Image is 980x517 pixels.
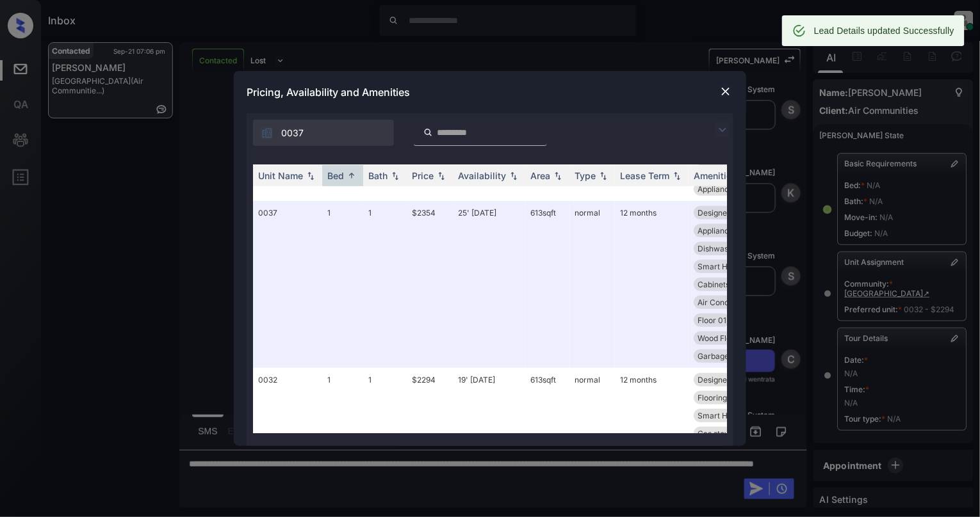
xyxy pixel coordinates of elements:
span: Flooring Wood 1... [698,393,760,402]
span: Cabinets Kitche... [698,280,760,289]
div: Area [530,170,550,181]
td: normal [569,201,615,368]
img: close [719,85,732,98]
td: normal [569,368,615,517]
div: Type [575,170,596,181]
img: icon-zuma [261,127,274,139]
td: $2294 [407,368,453,517]
td: 1 [322,201,363,368]
img: sorting [551,171,564,180]
span: Wood Flooring T... [698,333,762,343]
td: $2354 [407,201,453,368]
img: sorting [345,171,358,180]
span: Dishwasher [698,244,740,253]
td: 19' [DATE] [453,368,525,517]
span: Designer Cabine... [698,208,764,218]
span: Air Conditioner [698,298,752,307]
img: sorting [671,171,683,180]
span: Appliances 2007 [698,226,758,235]
span: Gas stove [698,429,733,438]
span: Appliances Stai... [698,184,759,194]
div: Bath [368,170,388,181]
img: icon-zuma [423,127,433,138]
td: 1 [363,368,407,517]
img: icon-zuma [715,122,730,138]
td: 25' [DATE] [453,201,525,368]
td: 1 [363,201,407,368]
div: Availability [458,170,506,181]
img: sorting [507,171,520,180]
div: Lease Term [620,170,669,181]
img: sorting [389,171,402,180]
td: 613 sqft [525,201,569,368]
div: Amenities [694,170,737,181]
span: 0037 [281,126,304,140]
td: 613 sqft [525,368,569,517]
img: sorting [304,171,317,180]
div: Bed [327,170,344,181]
div: Pricing, Availability and Amenities [234,71,746,113]
div: Lead Details updated Successfully [814,19,954,42]
img: sorting [435,171,448,180]
td: 12 months [615,201,689,368]
span: Floor 01 [698,315,726,325]
td: 0037 [253,201,322,368]
div: Unit Name [258,170,303,181]
span: Designer Cabine... [698,375,764,385]
span: Garbage disposa... [698,351,764,361]
img: sorting [597,171,610,180]
span: Smart Home Door... [698,262,769,271]
td: 0032 [253,368,322,517]
span: Smart Home Ther... [698,411,768,420]
div: Price [412,170,434,181]
td: 12 months [615,368,689,517]
td: 1 [322,368,363,517]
